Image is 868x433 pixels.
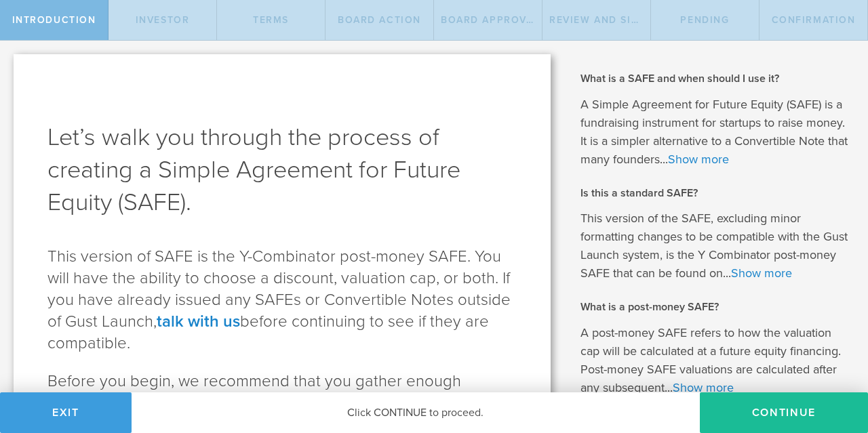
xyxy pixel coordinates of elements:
[580,300,848,314] h2: What is a post-money SAFE?
[253,14,289,26] span: terms
[338,14,421,26] span: Board Action
[580,71,848,86] h2: What is a SAFE and when should I use it?
[580,324,848,397] p: A post-money SAFE refers to how the valuation cap will be calculated at a future equity financing...
[731,266,792,281] a: Show more
[136,14,190,26] span: Investor
[668,152,729,167] a: Show more
[580,186,848,201] h2: Is this a standard SAFE?
[680,14,729,26] span: Pending
[673,380,734,395] a: Show more
[700,392,868,433] button: Continue
[47,246,517,354] p: This version of SAFE is the Y-Combinator post-money SAFE. You will have the ability to choose a d...
[47,121,517,219] h1: Let’s walk you through the process of creating a Simple Agreement for Future Equity (SAFE).
[441,14,539,26] span: Board Approval
[157,312,240,331] a: talk with us
[132,392,700,433] div: Click CONTINUE to proceed.
[772,14,856,26] span: Confirmation
[580,96,848,169] p: A Simple Agreement for Future Equity (SAFE) is a fundraising instrument for startups to raise mon...
[549,14,647,26] span: Review and Sign
[12,14,96,26] span: Introduction
[580,209,848,283] p: This version of the SAFE, excluding minor formatting changes to be compatible with the Gust Launc...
